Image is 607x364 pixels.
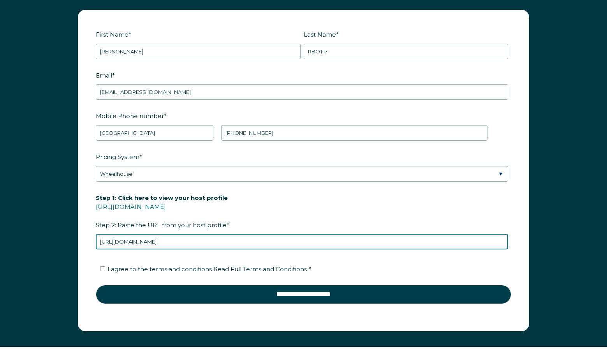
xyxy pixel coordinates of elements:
span: First Name [96,28,128,41]
span: Step 2: Paste the URL from your host profile [96,192,228,231]
a: [URL][DOMAIN_NAME] [96,203,166,210]
input: I agree to the terms and conditions Read Full Terms and Conditions * [100,266,105,271]
span: I agree to the terms and conditions [107,265,311,273]
a: Read Full Terms and Conditions [212,265,308,273]
span: Read Full Terms and Conditions [213,265,307,273]
input: airbnb.com/users/show/12345 [96,234,508,249]
span: Pricing System [96,151,139,163]
span: Email [96,69,112,81]
span: Last Name [304,28,336,41]
span: Step 1: Click here to view your host profile [96,192,228,204]
span: Mobile Phone number [96,110,164,122]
